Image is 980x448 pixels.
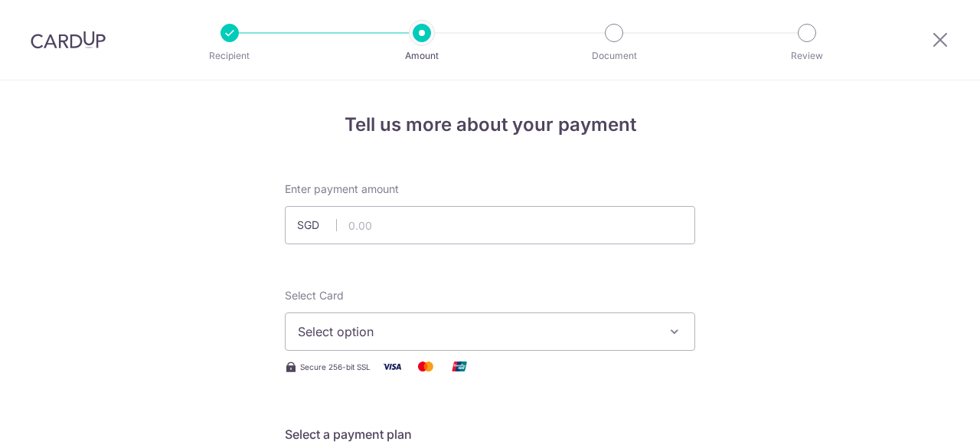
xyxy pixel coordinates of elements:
[285,206,695,244] input: 0.00
[285,111,695,139] h4: Tell us more about your payment
[365,48,479,64] p: Amount
[377,357,407,376] img: Visa
[300,361,371,373] span: Secure 256-bit SSL
[410,357,441,376] img: Mastercard
[444,357,475,376] img: Union Pay
[297,217,337,233] span: SGD
[750,48,864,64] p: Review
[557,48,671,64] p: Document
[31,31,106,49] img: CardUp
[285,425,695,443] h5: Select a payment plan
[285,289,344,302] span: translation missing: en.payables.payment_networks.credit_card.summary.labels.select_card
[173,48,286,64] p: Recipient
[285,181,399,197] span: Enter payment amount
[285,312,695,351] button: Select option
[298,322,655,341] span: Select option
